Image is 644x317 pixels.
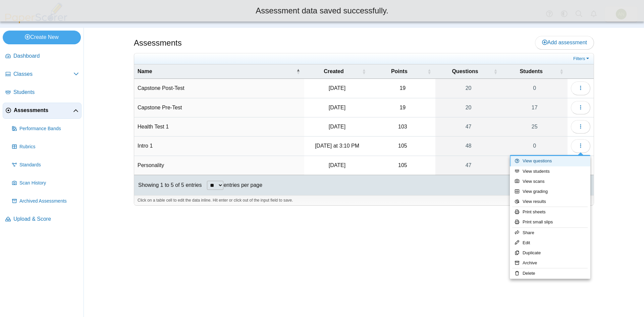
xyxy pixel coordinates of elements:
[138,68,152,74] span: Name
[510,238,590,248] a: Edit
[572,55,592,62] a: Filters
[19,180,79,187] span: Scan History
[134,37,182,49] h1: Assessments
[13,215,79,223] span: Upload & Score
[493,64,497,78] span: Questions : Activate to sort
[510,207,590,217] a: Print sheets
[510,258,590,268] a: Archive
[435,117,502,136] a: 47
[3,85,82,101] a: Students
[559,64,563,78] span: Students : Activate to sort
[510,228,590,238] a: Share
[362,64,366,78] span: Created : Activate to sort
[510,197,590,207] a: View results
[13,89,79,96] span: Students
[435,79,502,98] a: 20
[9,157,82,173] a: Standards
[9,121,82,137] a: Performance Bands
[501,156,568,175] a: 27
[3,211,82,227] a: Upload & Score
[370,137,435,156] td: 105
[19,144,79,150] span: Rubrics
[329,105,345,110] time: Aug 7, 2025 at 7:38 PM
[452,68,478,74] span: Questions
[370,156,435,175] td: 105
[329,85,345,91] time: Aug 7, 2025 at 8:06 PM
[13,52,79,60] span: Dashboard
[370,98,435,117] td: 19
[3,31,81,44] a: Create New
[223,182,262,188] label: entries per page
[19,198,79,205] span: Archived Assessments
[14,107,73,114] span: Assessments
[510,166,590,176] a: View students
[296,64,300,78] span: Name : Activate to invert sorting
[510,176,590,187] a: View scans
[5,5,639,16] div: Assessment data saved successfully.
[134,175,202,195] div: Showing 1 to 5 of 5 entries
[510,248,590,258] a: Duplicate
[134,156,304,175] td: Personality
[435,98,502,117] a: 20
[9,193,82,209] a: Archived Assessments
[134,195,594,205] div: Click on a table cell to edit the data inline. Hit enter or click out of the input field to save.
[9,175,82,191] a: Scan History
[329,124,345,129] time: Aug 31, 2025 at 1:09 PM
[134,137,304,156] td: Intro 1
[535,36,594,49] a: Add assessment
[501,98,568,117] a: 17
[3,103,82,119] a: Assessments
[134,98,304,117] td: Capstone Pre-Test
[427,64,431,78] span: Points : Activate to sort
[370,117,435,137] td: 103
[370,79,435,98] td: 19
[435,156,502,175] a: 47
[3,66,82,83] a: Classes
[329,162,345,168] time: Sep 3, 2025 at 6:16 PM
[520,68,542,74] span: Students
[134,79,304,98] td: Capstone Post-Test
[13,70,73,78] span: Classes
[324,68,344,74] span: Created
[19,125,79,132] span: Performance Bands
[134,117,304,137] td: Health Test 1
[315,143,359,149] time: Sep 11, 2025 at 3:10 PM
[510,268,590,278] a: Delete
[510,217,590,227] a: Print small slips
[3,18,70,24] a: PaperScorer
[510,187,590,197] a: View grading
[9,139,82,155] a: Rubrics
[19,162,79,168] span: Standards
[501,117,568,136] a: 25
[501,137,568,155] a: 0
[510,156,590,166] a: View questions
[435,137,502,155] a: 48
[3,48,82,64] a: Dashboard
[542,40,587,45] span: Add assessment
[501,79,568,98] a: 0
[391,68,408,74] span: Points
